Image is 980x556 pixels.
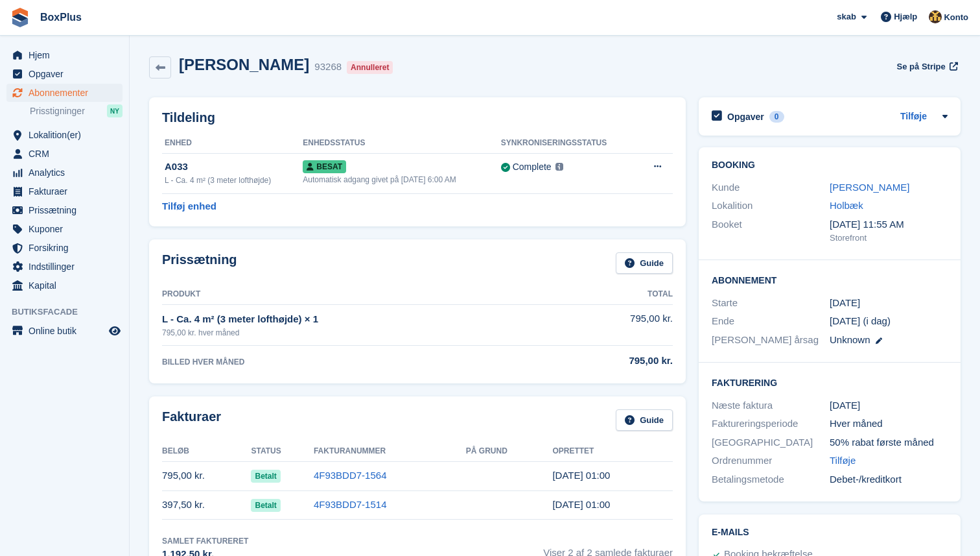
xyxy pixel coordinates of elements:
a: 4F93BDD7-1514 [314,499,387,510]
a: menu [6,276,122,295]
h2: Opgaver [727,111,764,123]
h2: Fakturering [712,376,948,389]
th: På grund [466,441,553,462]
a: menu [6,258,122,276]
div: Lokalition [712,199,830,213]
div: Samlet faktureret [162,535,248,547]
div: 795,00 kr. [561,354,673,369]
span: Betalt [251,470,280,483]
span: Kuponer [29,220,106,238]
span: Unknown [830,334,870,345]
div: Annulleret [347,61,393,74]
div: 0 [769,111,784,123]
div: A033 [165,160,303,175]
div: Automatisk adgang givet på [DATE] 6:00 AM [303,174,500,186]
div: L - Ca. 4 m² (3 meter lofthøjde) × 1 [162,312,561,327]
th: Fakturanummer [314,441,466,462]
div: NY [107,104,122,117]
a: Se på Stripe [892,56,961,77]
time: 2025-08-03 23:00:31 UTC [552,470,610,481]
div: Starte [712,296,830,311]
span: Butiksfacade [12,306,129,319]
span: Indstillinger [29,258,106,276]
th: Total [561,284,673,305]
a: menu [6,84,122,102]
th: Beløb [162,441,251,462]
img: icon-info-grey-7440780725fd019a000dd9b08b2336e03edf1995a4989e88bcd33f0948082b44.svg [555,163,563,171]
th: Enhedsstatus [303,133,500,154]
a: Prisstigninger NY [30,104,122,118]
div: Complete [513,160,552,174]
a: menu [6,126,122,144]
div: Hver måned [830,417,948,431]
h2: [PERSON_NAME] [179,56,309,73]
span: Kapital [29,276,106,295]
div: Kunde [712,180,830,195]
a: menu [6,145,122,163]
a: menu [6,163,122,182]
div: Ende [712,314,830,329]
span: Abonnementer [29,84,106,102]
span: Opgaver [29,65,106,83]
span: Hjælp [894,10,917,23]
span: Konto [944,11,968,24]
a: menu [6,220,122,238]
div: BILLED HVER MÅNED [162,356,561,368]
div: L - Ca. 4 m² (3 meter lofthøjde) [165,175,303,186]
span: Prissætning [29,201,106,219]
div: 795,00 kr. hver måned [162,327,561,339]
div: [PERSON_NAME] årsag [712,333,830,348]
a: menu [6,322,122,340]
h2: Booking [712,160,948,171]
a: BoxPlus [35,6,87,28]
div: Booket [712,217,830,245]
h2: Tildeling [162,110,673,125]
img: Jannik Hansen [929,10,942,23]
div: Storefront [830,232,948,245]
div: [DATE] [830,398,948,413]
div: Debet-/kreditkort [830,472,948,487]
a: menu [6,239,122,257]
span: [DATE] (i dag) [830,315,891,326]
span: CRM [29,145,106,163]
a: Guide [616,252,673,274]
div: Betalingsmetode [712,472,830,487]
h2: Fakturaer [162,409,221,431]
th: Enhed [162,133,303,154]
span: Besat [303,160,346,173]
div: Ordrenummer [712,453,830,468]
a: Guide [616,409,673,431]
a: [PERSON_NAME] [830,182,909,193]
span: Fakturaer [29,182,106,200]
a: menu [6,182,122,200]
td: 795,00 kr. [561,304,673,345]
a: menu [6,201,122,219]
a: menu [6,46,122,64]
span: Se på Stripe [897,60,946,73]
span: Betalt [251,499,280,512]
a: Forhåndsvisning af butik [107,323,122,339]
a: Holbæk [830,200,863,211]
a: Tilføj enhed [162,199,216,214]
td: 795,00 kr. [162,461,251,490]
div: [DATE] 11:55 AM [830,217,948,232]
div: 50% rabat første måned [830,435,948,450]
th: Status [251,441,313,462]
span: Hjem [29,46,106,64]
time: 2025-07-03 23:00:07 UTC [552,499,610,510]
a: menu [6,65,122,83]
td: 397,50 kr. [162,490,251,520]
span: skab [837,10,856,23]
th: Synkroniseringsstatus [501,133,638,154]
a: Tilføje [830,453,856,468]
span: Lokalition(er) [29,126,106,144]
time: 2025-07-03 23:00:00 UTC [830,296,860,311]
h2: Prissætning [162,252,237,274]
h2: Abonnement [712,273,948,286]
div: Næste faktura [712,398,830,413]
span: Online butik [29,322,106,340]
img: stora-icon-8386f47178a22dfd0bd8f6a31ec36ba5ce8667c1dd55bd0f319d3a0aa187defe.svg [10,8,30,27]
th: Produkt [162,284,561,305]
th: Oprettet [552,441,673,462]
span: Analytics [29,163,106,182]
